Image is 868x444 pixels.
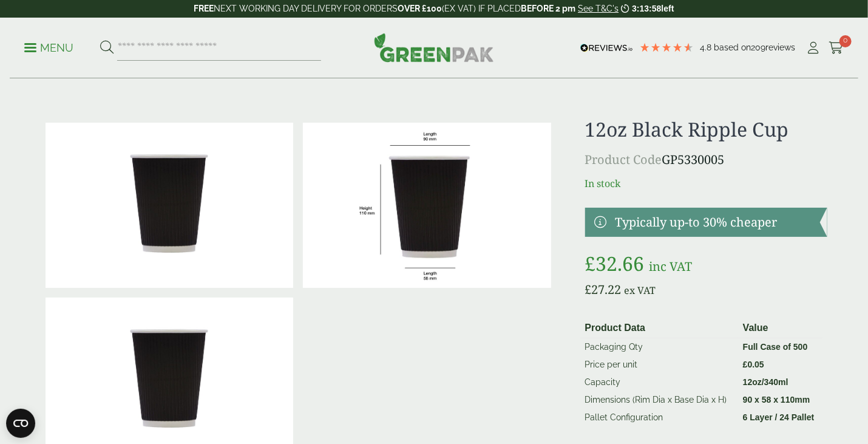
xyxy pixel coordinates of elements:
i: Cart [829,42,844,54]
img: GreenPak Supplies [374,33,494,62]
strong: FREE [194,4,214,13]
span: £ [743,360,748,369]
td: Price per unit [580,356,738,374]
img: RippleCup_12ozBlack [303,123,551,288]
p: In stock [585,176,827,191]
span: 3:13:58 [632,4,661,13]
td: Packaging Qty [580,338,738,357]
a: 0 [829,39,844,57]
button: Open CMP widget [6,409,35,438]
span: 4.8 [700,43,714,52]
th: Product Data [580,318,738,338]
strong: 12oz/340ml [743,377,788,387]
span: 209 [751,43,765,52]
strong: BEFORE 2 pm [521,4,575,13]
strong: Full Case of 500 [743,342,808,352]
td: Pallet Configuration [580,409,738,426]
strong: 6 Layer / 24 Pallet [743,412,815,422]
th: Value [738,318,822,338]
p: Menu [24,41,73,55]
i: My Account [806,42,821,54]
td: Capacity [580,374,738,391]
span: ex VAT [625,284,656,297]
span: £ [585,281,592,298]
bdi: 32.66 [585,250,645,276]
td: Dimensions (Rim Dia x Base Dia x H) [580,391,738,409]
a: Menu [24,41,73,53]
p: GP5330005 [585,151,827,169]
bdi: 27.22 [585,281,622,298]
img: 12oz Black Ripple Cup 0 [46,123,293,288]
span: Product Code [585,151,662,168]
span: Based on [714,43,751,52]
a: See T&C's [578,4,619,13]
strong: OVER £100 [398,4,442,13]
span: 0 [839,35,852,47]
span: £ [585,250,596,276]
bdi: 0.05 [743,360,764,369]
img: REVIEWS.io [580,44,633,52]
span: reviews [765,43,795,52]
div: 4.78 Stars [639,42,694,53]
strong: 90 x 58 x 110mm [743,395,810,405]
span: inc VAT [649,258,693,275]
span: left [662,4,674,13]
h1: 12oz Black Ripple Cup [585,118,827,141]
